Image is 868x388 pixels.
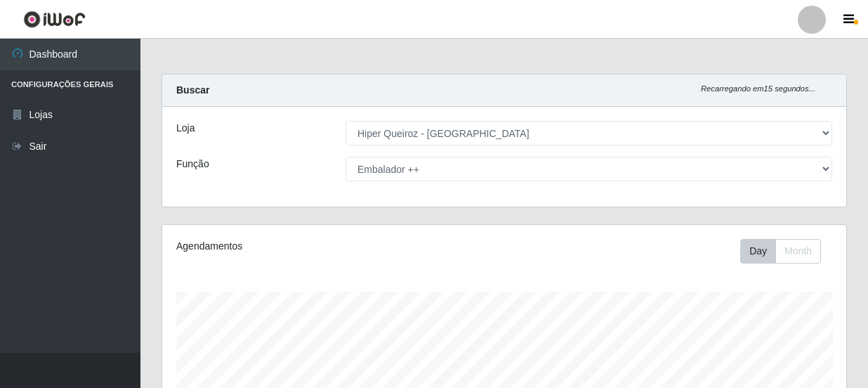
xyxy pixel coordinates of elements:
i: Recarregando em 15 segundos... [701,84,815,93]
label: Loja [176,121,195,136]
button: Month [775,239,821,264]
div: Toolbar with button groups [740,239,832,264]
div: First group [740,239,821,264]
button: Day [740,239,776,264]
img: CoreUI Logo [23,11,86,28]
div: Agendamentos [176,239,438,254]
strong: Buscar [176,84,209,96]
label: Função [176,157,209,172]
